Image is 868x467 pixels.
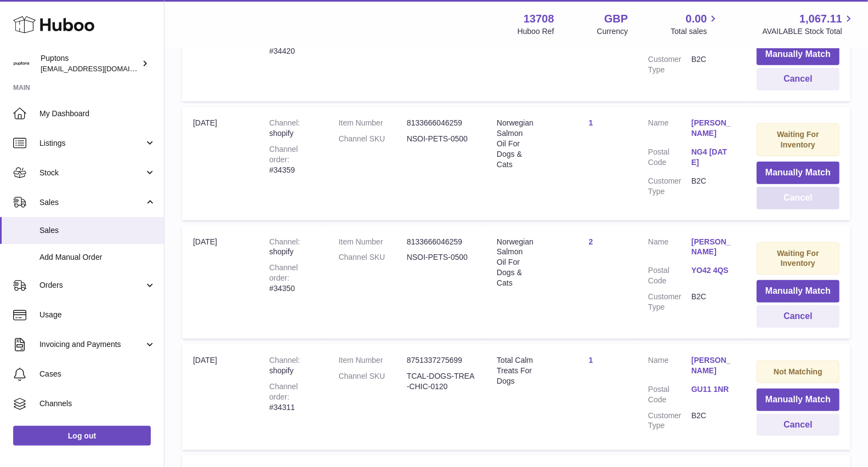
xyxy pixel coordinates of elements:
[339,118,407,128] dt: Item Number
[269,118,316,139] div: shopify
[777,130,819,149] strong: Waiting For Inventory
[757,43,839,66] button: Manually Match
[41,64,161,73] span: [EMAIL_ADDRESS][DOMAIN_NAME]
[407,355,475,366] dd: 8751337275699
[648,118,691,141] dt: Name
[182,344,258,450] td: [DATE]
[39,138,144,149] span: Listings
[648,355,691,379] dt: Name
[39,168,144,178] span: Stock
[269,263,316,294] div: #34350
[39,280,144,291] span: Orders
[339,237,407,247] dt: Item Number
[407,237,475,247] dd: 8133666046259
[691,384,735,395] a: GU11 1NR
[269,118,300,127] strong: Channel
[691,237,735,258] a: [PERSON_NAME]
[589,356,593,365] a: 1
[597,26,628,37] div: Currency
[671,26,719,37] span: Total sales
[269,381,316,413] div: #34311
[407,134,475,144] dd: NSOI-PETS-0500
[407,252,475,263] dd: NSOI-PETS-0500
[604,12,628,26] strong: GBP
[269,237,300,246] strong: Channel
[182,107,258,220] td: [DATE]
[39,369,156,379] span: Cases
[757,305,839,328] button: Cancel
[407,118,475,128] dd: 8133666046259
[497,118,534,169] div: Norwegian Salmon Oil For Dogs & Cats
[589,237,593,246] a: 2
[497,355,534,386] div: Total Calm Treats For Dogs
[497,237,534,288] div: Norwegian Salmon Oil For Dogs & Cats
[648,292,691,312] dt: Customer Type
[648,384,691,405] dt: Postal Code
[691,54,735,75] dd: B2C
[524,12,554,26] strong: 13708
[757,389,839,411] button: Manually Match
[691,292,735,312] dd: B2C
[39,197,144,208] span: Sales
[757,280,839,303] button: Manually Match
[691,147,735,168] a: NG4 [DATE]
[269,237,316,258] div: shopify
[339,355,407,366] dt: Item Number
[686,12,707,26] span: 0.00
[269,355,316,376] div: shopify
[269,145,298,164] strong: Channel order
[339,252,407,263] dt: Channel SKU
[339,371,407,392] dt: Channel SKU
[691,176,735,197] dd: B2C
[691,411,735,431] dd: B2C
[339,134,407,144] dt: Channel SKU
[589,118,593,127] a: 1
[41,53,139,74] div: Puptons
[757,68,839,90] button: Cancel
[691,118,735,139] a: [PERSON_NAME]
[762,26,855,37] span: AVAILABLE Stock Total
[691,355,735,376] a: [PERSON_NAME]
[39,252,156,263] span: Add Manual Order
[39,225,156,236] span: Sales
[39,310,156,320] span: Usage
[648,147,691,170] dt: Postal Code
[762,12,855,37] a: 1,067.11 AVAILABLE Stock Total
[269,382,298,401] strong: Channel order
[13,426,151,446] a: Log out
[182,226,258,339] td: [DATE]
[757,187,839,209] button: Cancel
[269,263,298,282] strong: Channel order
[799,12,842,26] span: 1,067.11
[648,265,691,286] dt: Postal Code
[671,12,719,37] a: 0.00 Total sales
[39,398,156,409] span: Channels
[648,176,691,197] dt: Customer Type
[269,144,316,175] div: #34359
[407,371,475,392] dd: TCAL-DOGS-TREA-CHIC-0120
[39,109,156,119] span: My Dashboard
[774,367,822,376] strong: Not Matching
[648,237,691,260] dt: Name
[648,411,691,431] dt: Customer Type
[269,356,300,365] strong: Channel
[39,339,144,350] span: Invoicing and Payments
[757,414,839,436] button: Cancel
[13,55,30,72] img: hello@puptons.com
[777,249,819,268] strong: Waiting For Inventory
[691,265,735,276] a: YO42 4QS
[757,162,839,184] button: Manually Match
[648,54,691,75] dt: Customer Type
[518,26,554,37] div: Huboo Ref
